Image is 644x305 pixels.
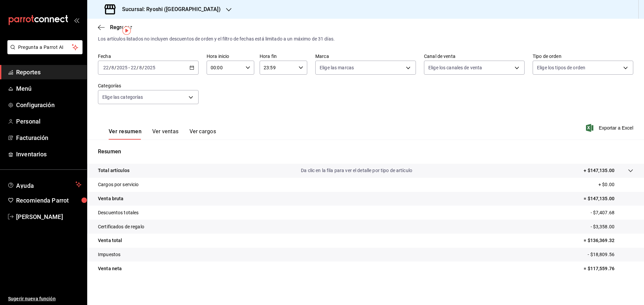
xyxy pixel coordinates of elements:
p: Venta bruta [98,195,123,202]
button: Ver cargos [190,128,216,140]
button: Ver resumen [109,128,142,140]
span: / [137,65,139,70]
input: ---- [116,65,128,70]
a: Pregunta a Parrot AI [5,49,83,56]
label: Marca [315,54,416,59]
label: Hora fin [260,54,307,59]
button: Ver ventas [152,128,179,140]
span: Ayuda [16,180,73,188]
p: Da clic en la fila para ver el detalle por tipo de artículo [301,167,412,174]
label: Categorías [98,83,199,88]
span: / [142,65,144,70]
div: Los artículos listados no incluyen descuentos de orden y el filtro de fechas está limitado a un m... [98,35,633,43]
p: Descuentos totales [98,209,139,216]
span: Facturación [16,133,82,142]
span: Menú [16,84,82,93]
span: [PERSON_NAME] [16,212,82,221]
span: Sugerir nueva función [8,295,82,302]
h3: Sucursal: Ryoshi ([GEOGRAPHIC_DATA]) [117,5,221,13]
span: Reportes [16,68,82,77]
span: Pregunta a Parrot AI [18,44,72,51]
p: Venta neta [98,265,122,272]
span: Recomienda Parrot [16,196,82,205]
span: Elige los canales de venta [428,64,482,71]
p: Impuestos [98,251,120,258]
input: ---- [144,65,156,70]
span: / [109,65,111,70]
input: -- [130,65,137,70]
span: Elige las categorías [102,94,143,100]
p: Venta total [98,237,122,244]
p: - $7,407.68 [591,209,633,216]
span: / [114,65,116,70]
p: = $147,135.00 [584,195,633,202]
input: -- [111,65,114,70]
p: + $0.00 [598,181,633,188]
div: navigation tabs [109,128,216,140]
p: = $136,369.32 [584,237,633,244]
p: = $117,559.76 [584,265,633,272]
p: Cargos por servicio [98,181,139,188]
p: Certificados de regalo [98,223,144,230]
span: Regresar [110,24,132,30]
input: -- [139,65,142,70]
button: open_drawer_menu [74,17,79,23]
p: - $3,358.00 [591,223,633,230]
span: - [128,65,130,70]
label: Canal de venta [424,54,525,59]
span: Elige los tipos de orden [537,64,585,71]
span: Configuración [16,100,82,109]
p: + $147,135.00 [584,167,614,174]
label: Hora inicio [207,54,254,59]
label: Tipo de orden [533,54,633,59]
span: Elige las marcas [320,64,354,71]
button: Regresar [98,24,132,30]
label: Fecha [98,54,199,59]
p: Total artículos [98,167,129,174]
button: Exportar a Excel [587,124,633,132]
input: -- [103,65,109,70]
span: Personal [16,117,82,126]
p: - $18,809.56 [588,251,633,258]
span: Inventarios [16,150,82,159]
p: Resumen [98,148,633,156]
img: Tooltip marker [122,26,131,35]
button: Pregunta a Parrot AI [7,40,83,54]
